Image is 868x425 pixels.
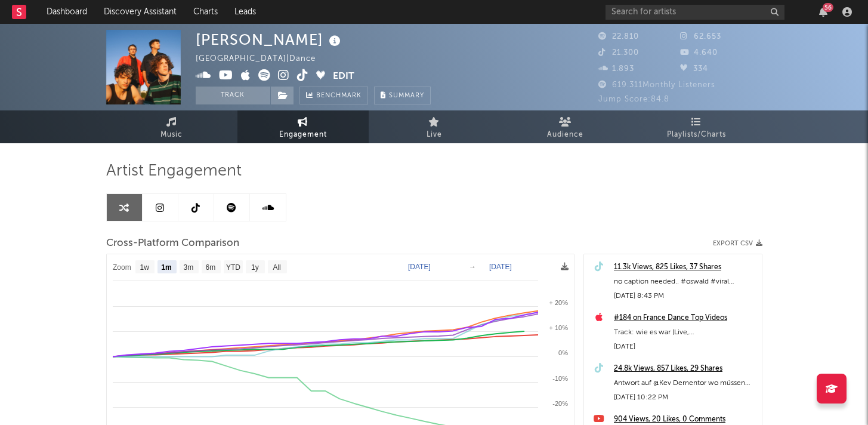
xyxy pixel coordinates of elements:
text: Zoom [113,263,131,272]
span: Jump Score: 84.8 [598,96,669,103]
button: 56 [819,7,827,17]
a: Engagement [237,110,369,143]
span: 334 [680,65,708,73]
text: 1w [140,263,149,272]
text: [DATE] [489,263,512,271]
a: #184 on France Dance Top Videos [614,311,756,325]
a: Live [369,110,500,143]
a: Music [106,110,237,143]
button: Track [196,87,270,104]
button: Edit [333,69,354,84]
div: [PERSON_NAME] [196,30,344,50]
text: -10% [552,375,568,382]
text: [DATE] [408,263,431,271]
div: [DATE] 8:43 PM [614,289,756,303]
a: 11.3k Views, 825 Likes, 37 Shares [614,260,756,275]
a: Benchmark [299,87,368,104]
span: Benchmark [316,89,362,103]
text: -20% [552,400,568,407]
span: 62.653 [680,33,721,41]
text: + 20% [549,299,568,306]
div: Track: wie es war (Live, [GEOGRAPHIC_DATA] 2025) [614,325,756,340]
button: Export CSV [713,240,762,247]
span: Audience [547,128,583,142]
span: 21.300 [598,49,639,57]
div: 56 [823,3,833,12]
span: Cross-Platform Comparison [106,236,239,251]
input: Search for artists [606,5,784,20]
text: 6m [205,263,215,272]
span: 619.311 Monthly Listeners [598,81,715,89]
span: Playlists/Charts [667,128,726,142]
text: 1y [251,263,259,272]
text: 1m [161,263,171,272]
text: 3m [183,263,193,272]
div: no caption needed.. #oswald #viral #newmusic #remix #dance [614,275,756,289]
span: Artist Engagement [106,164,242,178]
text: YTD [226,263,240,272]
span: 1.893 [598,65,634,73]
text: 0% [558,349,568,356]
span: Summary [389,93,424,99]
a: Playlists/Charts [631,110,762,143]
span: 22.810 [598,33,639,41]
span: 4.640 [680,49,718,57]
div: [GEOGRAPHIC_DATA] | Dance [196,52,329,66]
span: Engagement [279,128,327,142]
div: [DATE] [614,340,756,354]
span: Live [427,128,442,142]
text: All [273,263,280,272]
div: [DATE] 10:22 PM [614,390,756,405]
div: Antwort auf @Kev Dementor wo müssen wir als nächstes spielen?🤔 #oswald #live #rave #dance #edm [614,376,756,390]
span: Music [160,128,183,142]
button: Summary [374,87,431,104]
text: → [469,263,476,271]
a: 24.8k Views, 857 Likes, 29 Shares [614,362,756,376]
a: Audience [500,110,631,143]
text: + 10% [549,324,568,331]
